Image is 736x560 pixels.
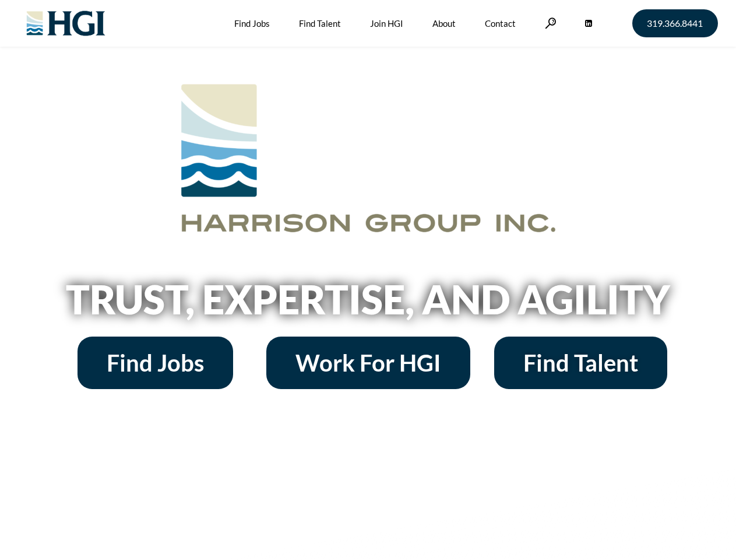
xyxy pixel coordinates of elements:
span: Find Jobs [107,351,204,374]
a: Search [545,17,557,29]
span: 319.366.8441 [647,19,703,28]
span: Find Talent [523,351,638,374]
h2: Trust, Expertise, and Agility [36,279,700,319]
a: Find Jobs [78,337,233,389]
span: Work For HGI [295,351,441,374]
a: Find Talent [494,337,667,389]
a: 319.366.8441 [632,9,718,37]
a: Work For HGI [266,337,470,389]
